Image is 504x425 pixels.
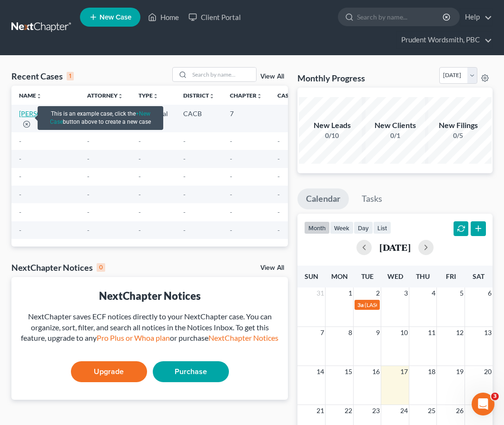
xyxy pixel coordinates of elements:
div: Recent Cases [11,70,74,82]
td: 7 [222,105,270,132]
span: 25 [427,405,436,416]
div: 0/10 [299,131,366,140]
span: 6 [487,287,493,299]
span: - [19,226,21,234]
span: 26 [455,405,464,416]
span: - [230,172,232,180]
a: Client Portal [184,9,246,26]
span: - [87,137,89,145]
span: 23 [371,405,381,416]
span: - [230,155,232,163]
a: Typeunfold_more [138,92,158,99]
a: Home [143,9,184,26]
span: - [138,190,141,198]
h2: [DATE] [379,242,411,252]
button: list [373,221,391,234]
span: - [138,226,141,234]
span: 1 [347,287,353,299]
span: - [19,190,21,198]
span: - [230,137,232,145]
span: 10 [399,327,409,338]
span: Sat [473,272,484,280]
span: - [277,137,280,145]
div: This is an example case, click the button above to create a new case [38,106,163,130]
td: CACB [176,105,222,132]
a: View All [260,73,284,80]
span: 21 [316,405,325,416]
a: Upgrade [71,361,147,382]
button: week [330,221,354,234]
span: 15 [344,366,353,377]
span: 5 [459,287,464,299]
span: - [87,190,89,198]
div: 0 [97,263,105,272]
a: View All [260,265,284,271]
span: - [87,208,89,216]
span: - [277,155,280,163]
a: Pro Plus or Whoa plan [97,333,170,342]
span: - [183,190,186,198]
a: [PERSON_NAME] [19,109,72,118]
a: Attorneyunfold_more [87,92,123,99]
span: Mon [331,272,348,280]
a: Help [460,9,492,26]
span: 3 [403,287,409,299]
i: unfold_more [257,93,262,99]
span: 12 [455,327,464,338]
a: Chapterunfold_more [230,92,262,99]
a: NextChapter Notices [208,333,278,342]
span: - [277,190,280,198]
span: - [138,172,141,180]
span: 14 [316,366,325,377]
a: Tasks [353,188,391,209]
span: - [183,208,186,216]
span: Thu [416,272,430,280]
span: - [277,172,280,180]
td: Individual [131,105,176,132]
a: Nameunfold_more [19,92,42,99]
h3: Monthly Progress [297,72,365,84]
span: - [230,208,232,216]
span: - [87,226,89,234]
span: Sun [305,272,318,280]
span: 11 [427,327,436,338]
span: 19 [455,366,464,377]
input: Search by name... [189,68,256,81]
span: 17 [399,366,409,377]
span: - [19,155,21,163]
span: - [138,155,141,163]
a: Prudent Wordsmith, PBC [396,31,492,49]
a: Purchase [153,361,229,382]
span: New Case [99,14,131,21]
span: - [230,190,232,198]
span: - [183,172,186,180]
span: 9 [375,327,381,338]
span: 7 [319,327,325,338]
div: 0/1 [362,131,428,140]
span: Wed [387,272,403,280]
input: Search by name... [357,8,444,26]
div: NextChapter Notices [11,262,105,273]
span: - [19,208,21,216]
span: 3a [357,301,364,308]
a: Districtunfold_more [183,92,215,99]
span: - [183,226,186,234]
span: - [87,155,89,163]
span: - [230,226,232,234]
span: 3 [491,393,499,400]
span: 18 [427,366,436,377]
span: - [138,137,141,145]
span: - [19,137,21,145]
i: unfold_more [153,93,158,99]
i: unfold_more [118,93,123,99]
span: - [183,155,186,163]
div: New Filings [425,120,492,131]
span: 4 [431,287,436,299]
i: unfold_more [209,93,215,99]
div: New Leads [299,120,366,131]
button: month [304,221,330,234]
span: 20 [483,366,493,377]
span: 13 [483,327,493,338]
span: 31 [316,287,325,299]
span: - [183,137,186,145]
